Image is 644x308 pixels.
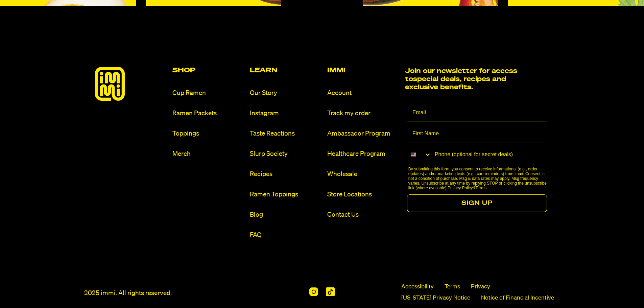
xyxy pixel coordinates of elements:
span: Accessibility [401,283,434,291]
input: Email [407,104,547,121]
a: Ambassador Program [327,129,399,138]
a: Privacy Policy [448,186,473,190]
a: Ramen Packets [172,109,244,118]
a: Wholesale [327,170,399,179]
a: Merch [172,149,244,159]
a: Notice of Financial Incentive [481,294,554,302]
a: Healthcare Program [327,149,399,159]
p: 2025 immi. All rights reserved. [84,289,172,298]
h2: Learn [250,67,322,74]
p: By submitting this form, you consent to receive informational (e.g., order updates) and/or market... [408,167,549,190]
a: Terms [476,186,487,190]
h2: Shop [172,67,244,74]
h2: Join our newsletter for access to special deals, recipes and exclusive benefits. [405,67,522,91]
a: Instagram [250,109,322,118]
h2: Immi [327,67,399,74]
a: Store Locations [327,190,399,199]
a: [US_STATE] Privacy Notice [401,294,470,302]
a: Recipes [250,170,322,179]
a: Track my order [327,109,399,118]
input: First Name [407,125,547,142]
a: Contact Us [327,210,399,219]
a: Terms [445,283,460,291]
a: FAQ [250,231,322,240]
a: Blog [250,210,322,219]
img: Instagram [309,287,318,296]
a: Cup Ramen [172,89,244,98]
input: Phone (optional for secret deals) [431,146,547,163]
a: Ramen Toppings [250,190,322,199]
button: Search Countries [407,146,431,163]
img: immieats [95,67,125,101]
img: Tiktok [326,287,335,296]
a: Toppings [172,129,244,138]
a: Taste Reactions [250,129,322,138]
button: SIGN UP [407,194,547,212]
a: Privacy [471,283,490,291]
a: Slurp Society [250,149,322,159]
a: Our Story [250,89,322,98]
a: Account [327,89,399,98]
img: United States [411,152,416,157]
